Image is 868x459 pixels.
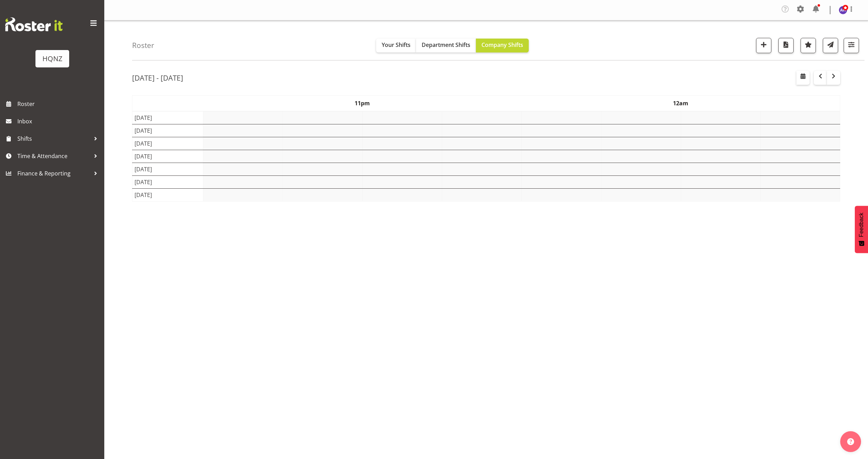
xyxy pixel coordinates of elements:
span: Roster [17,99,101,109]
td: [DATE] [132,163,203,176]
td: [DATE] [132,150,203,163]
button: Company Shifts [476,39,529,52]
button: Your Shifts [376,39,416,52]
button: Add a new shift [756,38,771,53]
div: HQNZ [42,54,62,64]
th: 11pm [203,96,521,112]
span: Time & Attendance [17,151,90,161]
button: Send a list of all shifts for the selected filtered period to all rostered employees. [823,38,838,53]
img: alanna-haysmith10795.jpg [839,6,847,14]
th: 12am [521,96,840,112]
button: Filter Shifts [844,38,859,53]
img: help-xxl-2.png [847,438,854,445]
td: [DATE] [132,189,203,202]
span: Department Shifts [422,41,470,49]
td: [DATE] [132,111,203,124]
span: Your Shifts [382,41,411,49]
button: Select a specific date within the roster. [796,71,810,85]
button: Highlight an important date within the roster. [801,38,816,53]
button: Feedback - Show survey [855,206,868,253]
td: [DATE] [132,137,203,150]
td: [DATE] [132,124,203,137]
td: [DATE] [132,176,203,189]
span: Feedback [858,213,865,237]
h4: Roster [132,41,154,49]
span: Company Shifts [481,41,523,49]
span: Finance & Reporting [17,168,90,179]
span: Shifts [17,133,90,144]
h2: [DATE] - [DATE] [132,73,183,82]
button: Download a PDF of the roster according to the set date range. [778,38,794,53]
span: Inbox [17,116,101,126]
img: Rosterit website logo [5,17,63,31]
button: Department Shifts [416,39,476,52]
